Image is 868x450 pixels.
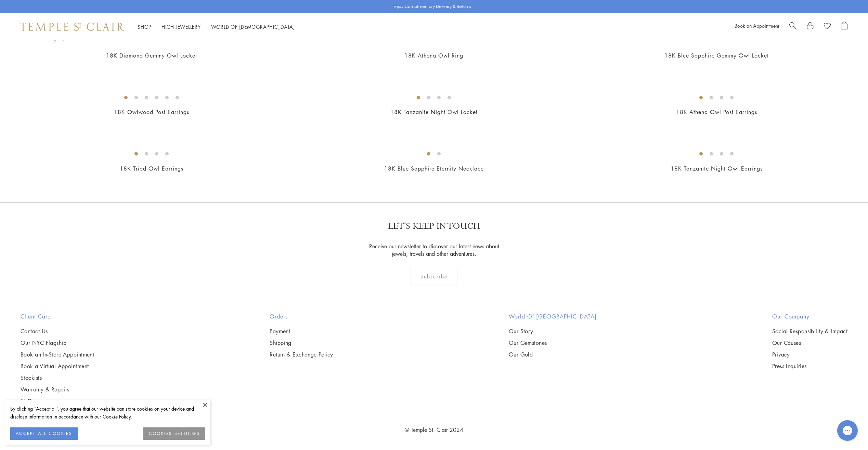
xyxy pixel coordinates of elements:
[143,427,205,440] button: COOKIES SETTINGS
[664,52,769,59] a: 18K Blue Sapphire Gemmy Owl Locket
[772,362,847,370] a: Press Inquiries
[21,397,94,405] a: FAQs
[270,339,333,347] a: Shipping
[509,339,597,347] a: Our Gemstones
[411,268,457,285] div: Subscribe
[772,312,847,321] h2: Our Company
[824,22,831,32] a: View Wishlist
[270,327,333,335] a: Payment
[393,3,471,10] p: Enjoy Complimentary Delivery & Returns
[841,22,847,32] a: Open Shopping Bag
[138,23,151,30] a: ShopShop
[772,351,847,358] a: Privacy
[388,220,480,232] p: LET'S KEEP IN TOUCH
[270,351,333,358] a: Return & Exchange Policy
[106,52,197,59] a: 18K Diamond Gemmy Owl Locket
[21,362,94,370] a: Book a Virtual Appointment
[21,312,94,321] h2: Client Care
[789,22,796,32] a: Search
[404,52,463,59] a: 18K Athena Owl Ring
[21,23,124,31] img: Temple St. Clair
[114,108,189,116] a: 18K Owlwood Post Earrings
[772,327,847,335] a: Social Responsibility & Impact
[21,374,94,382] a: Stockists
[211,23,295,30] a: World of [DEMOGRAPHIC_DATA]World of [DEMOGRAPHIC_DATA]
[161,23,201,30] a: High JewelleryHigh Jewellery
[21,351,94,358] a: Book an In-Store Appointment
[405,426,463,434] a: © Temple St. Clair 2024
[384,165,484,172] a: 18K Blue Sapphire Eternity Necklace
[138,23,295,31] nav: Main navigation
[671,165,763,172] a: 18K Tanzanite Night Owl Earrings
[735,22,779,29] a: Book an Appointment
[509,327,597,335] a: Our Story
[10,405,205,421] div: By clicking “Accept all”, you agree that our website can store cookies on your device and disclos...
[772,339,847,347] a: Our Causes
[120,165,183,172] a: 18K Triad Owl Earrings
[10,427,78,440] button: ACCEPT ALL COOKIES
[270,312,333,321] h2: Orders
[390,108,478,116] a: 18K Tanzanite Night Owl Locket
[676,108,757,116] a: 18K Athena Owl Post Earrings
[365,242,503,258] p: Receive our newsletter to discover our latest news about jewels, travels and other adventures.
[21,327,94,335] a: Contact Us
[509,312,597,321] h2: World of [GEOGRAPHIC_DATA]
[834,418,861,443] iframe: Gorgias live chat messenger
[21,339,94,347] a: Our NYC Flagship
[21,386,94,393] a: Warranty & Repairs
[509,351,597,358] a: Our Gold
